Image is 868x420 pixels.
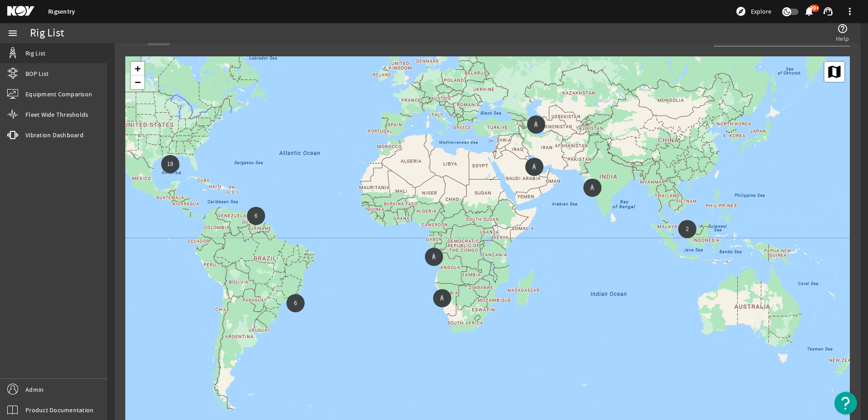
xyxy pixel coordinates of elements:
[686,226,689,232] span: 2
[804,6,814,17] mat-icon: notifications
[131,75,144,89] a: Zoom out
[131,62,144,75] a: Zoom in
[25,90,92,99] span: Equipment Comparison
[167,161,173,167] span: 18
[286,294,305,312] div: 6
[255,213,258,219] span: 6
[25,405,94,415] span: Product Documentation
[839,0,861,22] button: more_vert
[7,28,18,39] mat-icon: menu
[25,385,44,394] span: Admin
[735,6,746,17] mat-icon: explore
[836,34,849,43] span: Help
[7,130,18,140] mat-icon: vibration
[834,392,857,415] button: Open Resource Center
[804,7,814,16] button: 99+
[30,29,64,38] div: Rig List
[25,130,84,140] span: Vibration Dashboard
[751,7,771,16] span: Explore
[25,69,49,78] span: BOP List
[25,49,45,58] span: Rig List
[135,63,141,74] span: +
[678,220,696,238] div: 2
[823,6,833,17] mat-icon: support_agent
[161,155,179,173] div: 18
[732,4,775,19] button: Explore
[824,62,844,82] a: Layers
[48,7,75,16] a: Rigsentry
[25,110,88,119] span: Fleet Wide Thresholds
[247,207,265,225] div: 6
[294,300,297,306] span: 6
[837,23,848,34] mat-icon: help_outline
[135,76,141,88] span: −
